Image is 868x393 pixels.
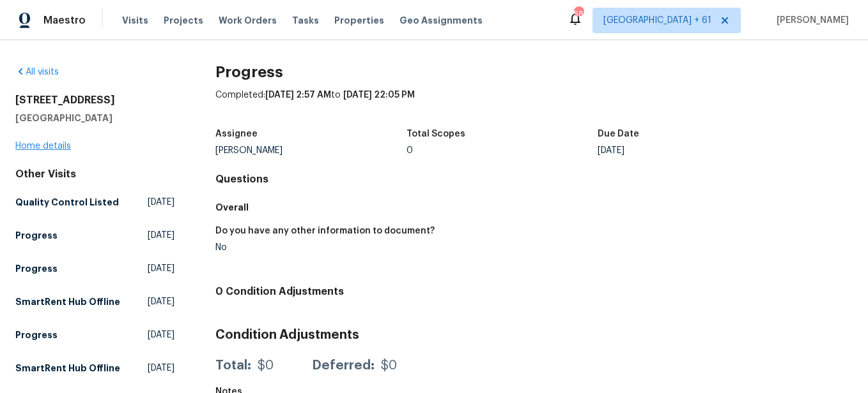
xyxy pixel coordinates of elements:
[292,16,319,25] span: Tasks
[574,8,583,20] div: 589
[15,224,174,247] a: Progress[DATE]
[15,357,174,380] a: SmartRent Hub Offline[DATE]
[43,14,86,27] span: Maestro
[215,146,407,155] div: [PERSON_NAME]
[603,14,711,27] span: [GEOGRAPHIC_DATA] + 61
[15,196,119,209] h5: Quality Control Listed
[148,295,174,308] span: [DATE]
[148,329,174,341] span: [DATE]
[258,359,274,372] div: $0
[15,323,174,346] a: Progress[DATE]
[215,285,853,298] h4: 0 Condition Adjustments
[215,226,435,235] h5: Do you have any other information to document?
[334,14,384,27] span: Properties
[407,130,465,138] h5: Total Scopes
[15,112,174,124] h5: [GEOGRAPHIC_DATA]
[15,168,174,181] div: Other Visits
[215,329,853,341] h3: Condition Adjustments
[148,196,174,209] span: [DATE]
[148,362,174,374] span: [DATE]
[598,146,789,155] div: [DATE]
[312,359,375,372] div: Deferred:
[343,91,415,100] span: [DATE] 22:05 PM
[15,329,58,341] h5: Progress
[15,257,174,280] a: Progress[DATE]
[399,14,483,27] span: Geo Assignments
[122,14,148,27] span: Visits
[15,295,120,308] h5: SmartRent Hub Offline
[15,191,174,214] a: Quality Control Listed[DATE]
[219,14,277,27] span: Work Orders
[15,68,59,77] a: All visits
[407,146,598,155] div: 0
[15,142,71,151] a: Home details
[771,14,849,27] span: [PERSON_NAME]
[15,229,58,242] h5: Progress
[265,91,331,100] span: [DATE] 2:57 AM
[15,94,174,107] h2: [STREET_ADDRESS]
[215,243,523,252] div: No
[15,262,58,275] h5: Progress
[148,229,174,242] span: [DATE]
[148,262,174,275] span: [DATE]
[164,14,203,27] span: Projects
[215,359,251,372] div: Total:
[215,173,853,186] h4: Questions
[15,362,120,374] h5: SmartRent Hub Offline
[598,130,639,138] h5: Due Date
[215,201,853,214] h5: Overall
[215,66,853,78] h2: Progress
[381,359,397,372] div: $0
[215,130,258,138] h5: Assignee
[15,290,174,313] a: SmartRent Hub Offline[DATE]
[215,89,853,122] div: Completed: to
